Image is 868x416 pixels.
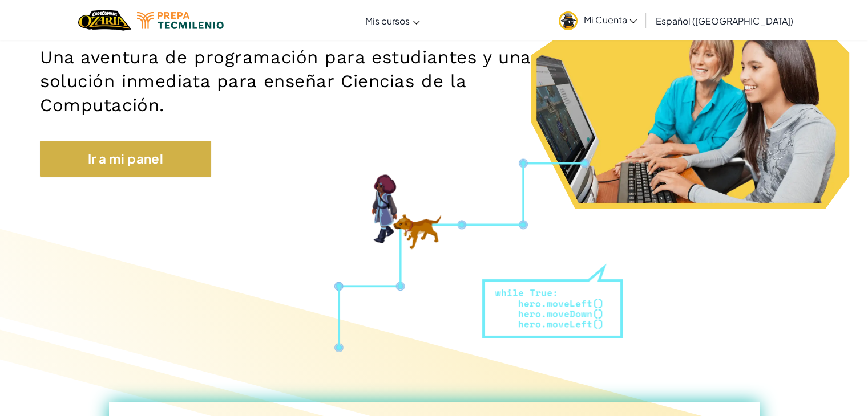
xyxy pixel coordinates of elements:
a: Ir a mi panel [40,141,211,177]
a: Mi Cuenta [553,2,643,38]
a: Español ([GEOGRAPHIC_DATA]) [649,5,798,36]
a: Ozaria by CodeCombat logo [78,9,131,32]
img: Home [78,9,131,32]
a: Mis cursos [360,5,426,36]
img: Tecmilenio logo [137,12,224,29]
span: Mis cursos [365,15,410,27]
span: Español ([GEOGRAPHIC_DATA]) [655,15,793,27]
span: Mi Cuenta [583,14,637,26]
h2: Una aventura de programación para estudiantes y una solución inmediata para enseñar Ciencias de l... [40,46,568,118]
img: avatar [559,11,578,30]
